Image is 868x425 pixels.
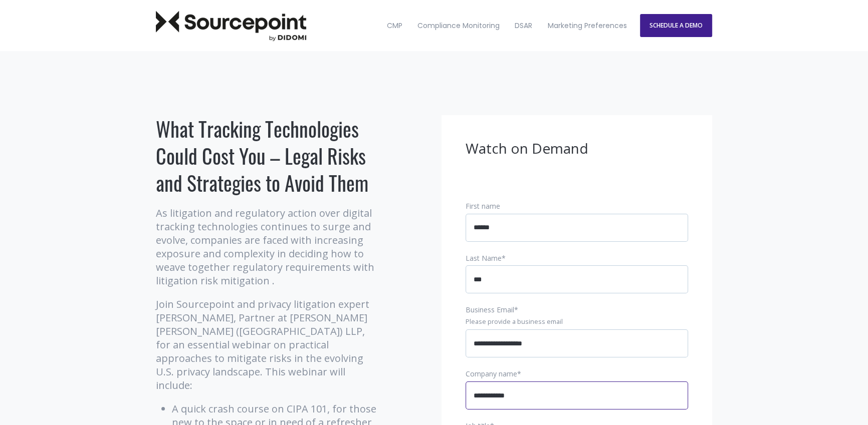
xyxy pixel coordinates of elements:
[466,369,517,378] span: Company name
[466,139,688,158] h3: Watch on Demand
[640,14,712,37] a: SCHEDULE A DEMO
[411,5,506,47] a: Compliance Monitoring
[156,115,379,196] h1: What Tracking Technologies Could Cost You – Legal Risks and Strategies to Avoid Them
[156,297,379,392] p: Join Sourcepoint and privacy litigation expert [PERSON_NAME], Partner at [PERSON_NAME] [PERSON_NA...
[466,253,502,263] span: Last Name
[466,201,500,211] span: First name
[156,11,306,41] img: Sourcepoint Logo Dark
[466,305,514,314] span: Business Email
[466,317,688,326] legend: Please provide a business email
[508,5,539,47] a: DSAR
[156,206,379,287] p: As litigation and regulatory action over digital tracking technologies continues to surge and evo...
[380,5,633,47] nav: Desktop navigation
[380,5,408,47] a: CMP
[541,5,633,47] a: Marketing Preferences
